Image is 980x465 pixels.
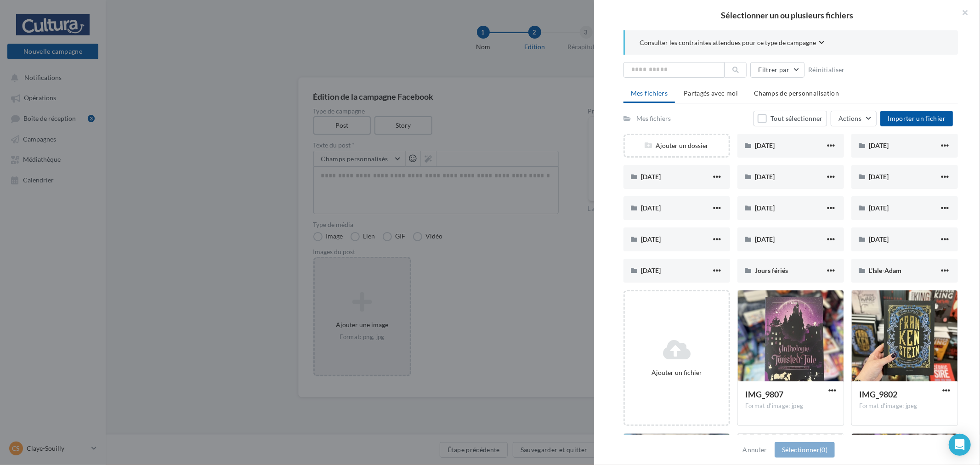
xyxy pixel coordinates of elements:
div: Open Intercom Messenger [949,434,971,456]
span: [DATE] [869,235,889,243]
span: Champs de personnalisation [754,89,839,97]
div: Format d'image: jpeg [745,402,836,410]
span: L'Isle-Adam [869,267,901,274]
button: Consulter les contraintes attendues pour ce type de campagne [640,38,824,49]
button: Réinitialiser [804,64,849,75]
span: Partagés avec moi [684,89,738,97]
span: Jours fériés [755,267,788,274]
span: [DATE] [869,173,889,181]
div: Format d'image: jpeg [859,402,950,410]
span: [DATE] [755,173,775,181]
div: 3 fichiers ajoutés avec succès [428,46,553,68]
span: IMG_9802 [859,389,897,399]
span: Consulter les contraintes attendues pour ce type de campagne [640,38,816,47]
button: Tout sélectionner [753,111,827,126]
button: Actions [831,111,877,126]
div: Ajouter un dossier [625,141,729,150]
button: Filtrer par [750,62,804,78]
button: Importer un fichier [880,111,953,126]
h2: Sélectionner un ou plusieurs fichiers [609,11,965,19]
span: [DATE] [755,204,775,212]
span: Importer un fichier [888,114,946,122]
span: [DATE] [869,204,889,212]
div: Ajouter un fichier [629,368,725,377]
span: [DATE] [869,142,889,149]
span: Mes fichiers [631,89,668,97]
span: (0) [820,446,827,454]
span: [DATE] [755,235,775,243]
div: Mes fichiers [636,114,671,123]
span: [DATE] [641,173,661,181]
span: [DATE] [641,204,661,212]
button: Sélectionner(0) [775,442,835,458]
span: IMG_9807 [745,389,783,399]
span: [DATE] [641,235,661,243]
button: Annuler [739,444,771,455]
span: Actions [838,114,861,122]
span: [DATE] [755,142,775,149]
span: [DATE] [641,267,661,274]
